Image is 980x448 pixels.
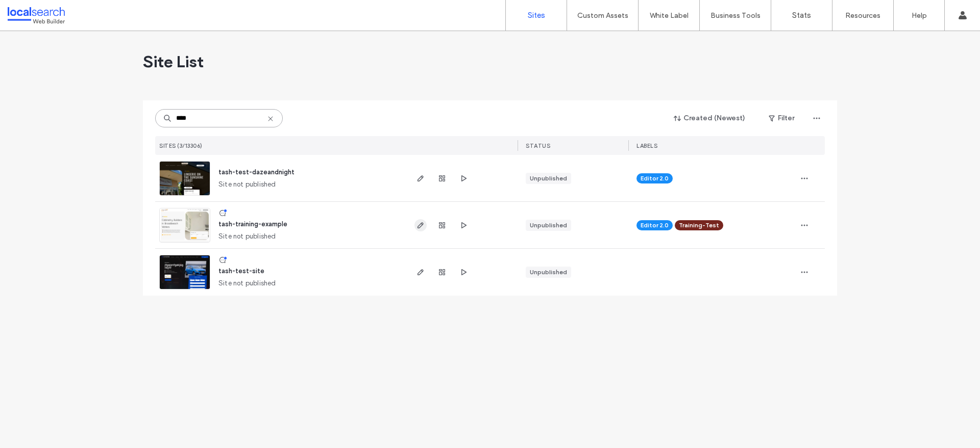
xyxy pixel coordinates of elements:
[636,142,657,149] span: LABELS
[23,7,44,16] span: Help
[665,110,754,126] button: Created (Newest)
[218,168,295,176] a: tash-test-dazeandnight
[218,231,276,242] span: Site not published
[530,221,567,230] div: Unpublished
[526,142,550,149] span: STATUS
[792,11,811,20] label: Stats
[218,179,276,190] span: Site not published
[710,11,761,20] label: Business Tools
[218,267,264,275] a: tash-test-site
[641,221,669,230] span: Editor 2.0
[577,11,628,20] label: Custom Assets
[159,142,203,149] span: SITES (3/13306)
[528,11,545,20] label: Sites
[218,278,276,288] span: Site not published
[218,220,287,228] a: tash-training-example
[650,11,689,20] label: White Label
[530,268,567,277] div: Unpublished
[530,174,567,183] div: Unpublished
[641,174,669,183] span: Editor 2.0
[912,11,927,20] label: Help
[845,11,880,20] label: Resources
[143,51,204,72] span: Site List
[679,221,719,230] span: Training-Test
[758,110,804,126] button: Filter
